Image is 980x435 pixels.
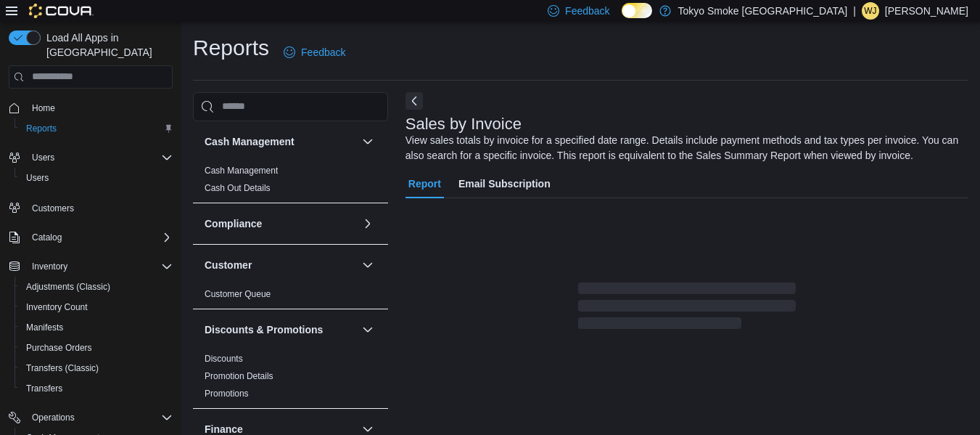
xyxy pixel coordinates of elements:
[193,350,388,408] div: Discounts & Promotions
[20,339,173,357] span: Purchase Orders
[20,359,104,377] a: Transfers (Classic)
[15,277,178,297] button: Adjustments (Classic)
[20,359,173,377] span: Transfers (Classic)
[278,38,351,67] a: Feedback
[26,258,73,275] button: Inventory
[205,354,243,364] a: Discounts
[20,169,173,187] span: Users
[205,322,356,337] button: Discounts & Promotions
[205,216,356,231] button: Compliance
[26,258,173,275] span: Inventory
[193,162,388,203] div: Cash Management
[32,232,62,243] span: Catalog
[26,383,62,394] span: Transfers
[205,134,356,149] button: Cash Management
[20,319,173,336] span: Manifests
[408,169,441,198] span: Report
[301,45,345,60] span: Feedback
[359,215,376,232] button: Compliance
[205,322,323,337] h3: Discounts & Promotions
[193,33,269,62] h1: Reports
[20,319,69,336] a: Manifests
[32,152,54,163] span: Users
[26,123,57,134] span: Reports
[15,378,178,399] button: Transfers
[15,358,178,378] button: Transfers (Classic)
[26,301,88,313] span: Inventory Count
[205,289,271,299] a: Customer Queue
[20,169,54,187] a: Users
[3,256,178,277] button: Inventory
[26,342,92,354] span: Purchase Orders
[26,229,67,246] button: Catalog
[26,229,173,246] span: Catalog
[458,169,551,198] span: Email Subscription
[864,2,876,20] span: WJ
[205,216,262,231] h3: Compliance
[205,371,273,381] a: Promotion Details
[565,4,609,18] span: Feedback
[20,278,116,296] a: Adjustments (Classic)
[20,120,173,137] span: Reports
[15,297,178,317] button: Inventory Count
[32,203,74,214] span: Customers
[205,258,356,272] button: Customer
[15,338,178,358] button: Purchase Orders
[26,322,63,333] span: Manifests
[853,2,856,20] p: |
[205,165,278,176] span: Cash Management
[32,102,55,114] span: Home
[26,200,80,217] a: Customers
[20,298,94,316] a: Inventory Count
[205,182,271,194] span: Cash Out Details
[3,97,178,118] button: Home
[3,407,178,428] button: Operations
[405,92,423,110] button: Next
[205,166,278,176] a: Cash Management
[205,389,249,399] a: Promotions
[405,115,522,133] h3: Sales by Invoice
[26,409,173,426] span: Operations
[3,227,178,248] button: Catalog
[205,183,271,193] a: Cash Out Details
[205,258,252,272] h3: Customer
[205,353,243,365] span: Discounts
[405,133,961,163] div: View sales totals by invoice for a specified date range. Details include payment methods and tax ...
[15,118,178,139] button: Reports
[26,149,60,166] button: Users
[193,285,388,309] div: Customer
[862,2,879,20] div: William Jenkins
[26,172,49,184] span: Users
[359,133,376,150] button: Cash Management
[205,370,273,382] span: Promotion Details
[15,168,178,188] button: Users
[359,256,376,274] button: Customer
[885,2,968,20] p: [PERSON_NAME]
[26,409,81,426] button: Operations
[20,120,62,137] a: Reports
[678,2,848,20] p: Tokyo Smoke [GEOGRAPHIC_DATA]
[29,4,94,18] img: Cova
[3,147,178,168] button: Users
[359,321,376,338] button: Discounts & Promotions
[205,288,271,300] span: Customer Queue
[20,380,173,397] span: Transfers
[205,134,295,149] h3: Cash Management
[20,380,68,397] a: Transfers
[32,412,75,423] span: Operations
[41,31,173,60] span: Load All Apps in [GEOGRAPHIC_DATA]
[26,198,173,216] span: Customers
[32,261,67,272] span: Inventory
[15,317,178,338] button: Manifests
[26,362,99,374] span: Transfers (Classic)
[622,3,652,18] input: Dark Mode
[20,278,173,296] span: Adjustments (Classic)
[20,339,98,357] a: Purchase Orders
[26,149,173,166] span: Users
[26,99,173,117] span: Home
[578,285,796,332] span: Loading
[205,388,249,399] span: Promotions
[26,99,61,117] a: Home
[20,298,173,316] span: Inventory Count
